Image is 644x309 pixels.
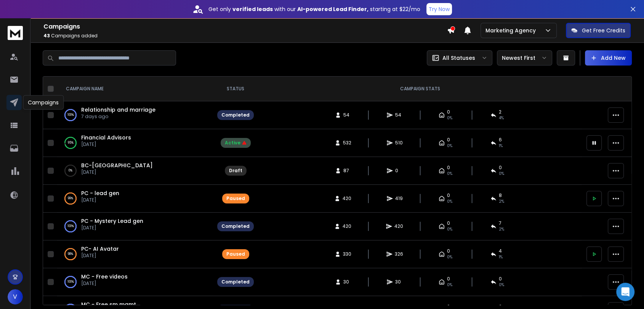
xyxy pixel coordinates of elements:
[447,143,452,149] span: 0%
[258,77,582,101] th: CAMPAIGN STATS
[616,283,634,301] div: Open Intercom Messenger
[81,197,119,203] p: [DATE]
[68,250,73,258] p: 98 %
[395,168,403,174] span: 0
[43,32,50,39] span: 43
[221,112,250,118] div: Completed
[81,280,128,287] p: [DATE]
[81,225,143,231] p: [DATE]
[343,279,351,285] span: 30
[499,109,501,115] span: 2
[81,162,153,169] a: BC-[GEOGRAPHIC_DATA]
[343,168,351,174] span: 87
[585,50,632,66] button: Add New
[447,254,452,260] span: 0%
[343,223,351,229] span: 420
[57,101,213,129] td: 100%Relationship and marriage7 days ago
[229,168,242,174] div: Draft
[499,276,502,282] span: 0
[67,223,74,230] p: 100 %
[23,95,64,110] div: Campaigns
[81,245,119,253] a: PC- AI Avatar
[57,213,213,240] td: 100%PC - Mystery Lead gen[DATE]
[447,248,450,254] span: 0
[81,189,119,197] a: PC - lead gen
[395,195,403,202] span: 419
[226,251,245,257] div: Paused
[57,185,213,213] td: 99%PC - lead gen[DATE]
[426,3,452,15] button: Try Now
[43,33,447,39] p: Campaigns added
[8,289,23,304] button: V
[68,139,74,147] p: 95 %
[395,279,403,285] span: 30
[69,167,72,175] p: 0 %
[81,106,155,114] a: Relationship and marriage
[81,301,136,308] a: MC - Free sm mgmt
[343,140,351,146] span: 532
[81,134,131,141] a: Financial Advisors
[43,22,447,31] h1: Campaigns
[297,5,368,13] strong: AI-powered Lead Finder,
[67,111,74,119] p: 100 %
[395,140,403,146] span: 510
[447,109,450,115] span: 0
[447,137,450,143] span: 0
[343,251,351,257] span: 330
[221,279,250,285] div: Completed
[225,140,247,146] div: Active
[81,253,119,259] p: [DATE]
[57,129,213,157] td: 95%Financial Advisors[DATE]
[57,157,213,185] td: 0%BC-[GEOGRAPHIC_DATA][DATE]
[394,223,403,229] span: 420
[499,192,502,199] span: 8
[499,282,504,288] span: 0 %
[442,54,475,62] p: All Statuses
[8,26,23,40] img: logo
[566,23,631,38] button: Get Free Credits
[499,220,501,226] span: 7
[499,143,503,149] span: 1 %
[221,223,250,229] div: Completed
[499,115,504,121] span: 4 %
[499,165,502,171] span: 0
[447,171,452,177] span: 0%
[57,240,213,268] td: 98%PC- AI Avatar[DATE]
[208,5,420,13] p: Get only with our starting at $22/mo
[447,226,452,232] span: 0%
[499,248,502,254] span: 4
[57,77,213,101] th: CAMPAIGN NAME
[429,5,450,13] p: Try Now
[497,50,552,66] button: Newest First
[81,114,155,120] p: 7 days ago
[582,27,625,34] p: Get Free Credits
[213,77,258,101] th: STATUS
[81,141,131,147] p: [DATE]
[81,273,128,280] a: MC - Free videos
[447,282,452,288] span: 0%
[499,137,502,143] span: 6
[67,278,74,286] p: 100 %
[343,195,351,202] span: 420
[395,251,403,257] span: 326
[447,192,450,199] span: 0
[226,195,245,202] div: Paused
[447,165,450,171] span: 0
[499,226,504,232] span: 2 %
[395,112,403,118] span: 54
[447,276,450,282] span: 0
[81,217,143,225] a: PC - Mystery Lead gen
[499,171,504,177] span: 0%
[68,195,73,202] p: 99 %
[447,115,452,121] span: 0%
[343,112,351,118] span: 54
[232,5,273,13] strong: verified leads
[499,254,503,260] span: 1 %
